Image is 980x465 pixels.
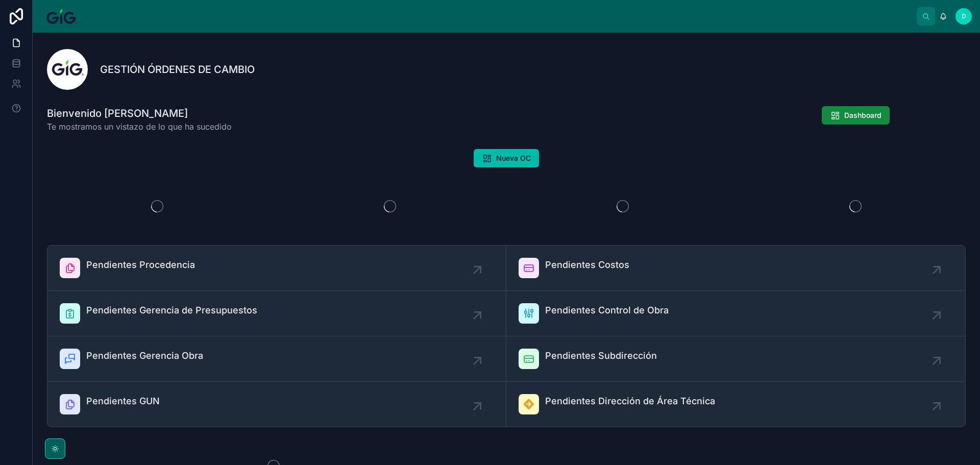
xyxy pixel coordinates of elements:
[545,394,715,408] span: Pendientes Dirección de Área Técnica
[86,258,195,272] span: Pendientes Procedencia
[844,110,881,120] span: Dashboard
[47,291,506,336] a: Pendientes Gerencia de Presupuestos
[91,5,917,9] div: scrollable content
[86,394,160,408] span: Pendientes GUN
[496,153,531,163] span: Nueva OC
[506,336,965,382] a: Pendientes Subdirección
[47,246,506,291] a: Pendientes Procedencia
[86,303,257,317] span: Pendientes Gerencia de Presupuestos
[41,8,83,25] img: App logo
[545,349,657,363] span: Pendientes Subdirección
[545,303,669,317] span: Pendientes Control de Obra
[822,106,890,125] button: Dashboard
[86,349,203,363] span: Pendientes Gerencia Obra
[47,336,506,382] a: Pendientes Gerencia Obra
[47,382,506,427] a: Pendientes GUN
[506,246,965,291] a: Pendientes Costos
[474,149,539,167] button: Nueva OC
[962,12,966,20] span: D
[47,120,232,133] span: Te mostramos un vistazo de lo que ha sucedido
[47,106,232,120] h1: Bienvenido [PERSON_NAME]
[545,258,629,272] span: Pendientes Costos
[506,382,965,427] a: Pendientes Dirección de Área Técnica
[100,62,255,77] h1: GESTIÓN ÓRDENES DE CAMBIO
[506,291,965,336] a: Pendientes Control de Obra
